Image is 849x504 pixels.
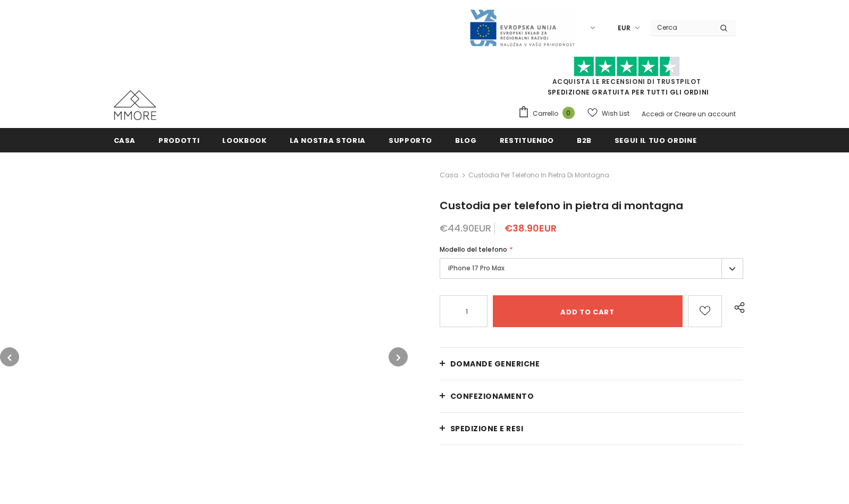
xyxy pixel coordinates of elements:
a: Domande generiche [440,348,744,380]
a: Lookbook [222,128,266,152]
span: La nostra storia [290,135,366,146]
span: Wish List [602,108,629,119]
span: €44.90EUR [440,221,491,235]
span: Restituendo [500,135,554,146]
a: La nostra storia [290,128,366,152]
span: supporto [389,135,432,146]
a: Casa [440,169,458,182]
span: B2B [577,135,592,146]
input: Search Site [651,20,712,35]
a: B2B [577,128,592,152]
a: Creare un account [674,109,736,118]
span: Modello del telefono [440,245,507,254]
a: Carrello 0 [518,106,580,122]
a: Prodotti [158,128,199,152]
input: Add to cart [493,295,683,327]
span: SPEDIZIONE GRATUITA PER TUTTI GLI ORDINI [518,61,736,97]
span: EUR [618,23,631,33]
a: Restituendo [500,128,554,152]
a: Spedizione e resi [440,413,744,445]
a: Casa [114,128,136,152]
img: Javni Razpis [469,8,575,47]
a: Segui il tuo ordine [615,128,696,152]
span: Spedizione e resi [450,423,524,434]
span: or [666,109,673,118]
a: Acquista le recensioni di TrustPilot [552,77,701,86]
span: Lookbook [222,135,266,146]
span: €38.90EUR [505,221,557,235]
a: Javni Razpis [469,23,575,32]
span: Segui il tuo ordine [615,135,696,146]
a: Wish List [587,104,629,123]
a: CONFEZIONAMENTO [440,380,744,412]
a: Accedi [642,109,665,118]
img: Fidati di Pilot Stars [574,56,680,77]
label: iPhone 17 Pro Max [440,258,744,279]
span: Prodotti [158,135,199,146]
span: 0 [562,107,575,119]
span: Custodia per telefono in pietra di montagna [468,169,609,182]
a: Blog [455,128,477,152]
span: CONFEZIONAMENTO [450,391,534,402]
a: supporto [389,128,432,152]
span: Casa [114,135,136,146]
span: Custodia per telefono in pietra di montagna [440,198,683,213]
span: Domande generiche [450,358,540,369]
span: Blog [455,135,477,146]
span: Carrello [533,108,558,119]
img: Casi MMORE [114,90,156,120]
